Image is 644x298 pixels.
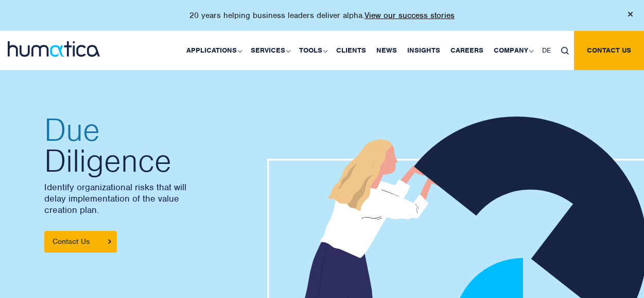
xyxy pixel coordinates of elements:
h2: Diligence [44,114,312,176]
a: Contact Us [44,231,117,253]
a: Tools [294,31,331,70]
a: Applications [181,31,246,70]
a: Services [246,31,294,70]
a: View our success stories [364,10,455,21]
a: News [371,31,402,70]
img: arrowicon [108,239,111,244]
a: Company [489,31,537,70]
a: DE [537,31,556,70]
a: Careers [445,31,489,70]
img: search_icon [561,47,569,55]
a: Clients [331,31,371,70]
p: 20 years helping business leaders deliver alpha. [189,10,455,21]
p: Identify organizational risks that will delay implementation of the value creation plan. [44,181,312,216]
span: DE [542,46,551,55]
a: Contact us [574,31,644,70]
span: Due [44,114,312,145]
img: logo [8,41,100,57]
a: Insights [402,31,445,70]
